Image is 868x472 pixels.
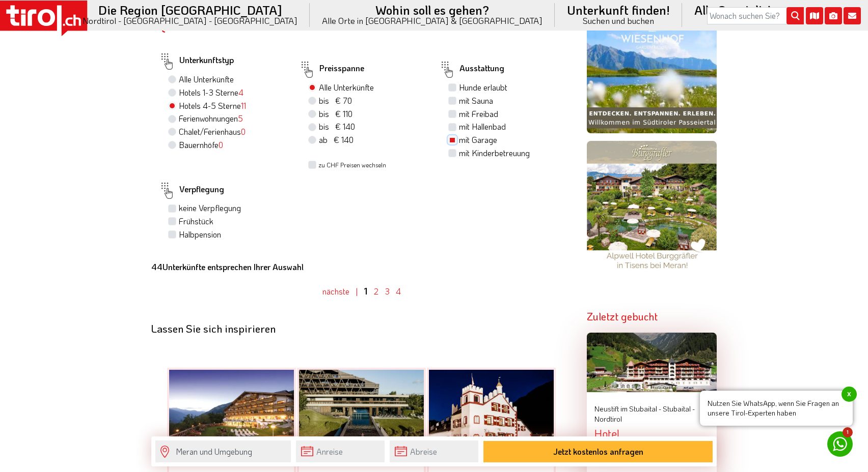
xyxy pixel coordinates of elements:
label: Ferienwohnungen [179,113,243,124]
span: bis € 110 [319,108,352,119]
label: Chalet/Ferienhaus [179,126,246,137]
span: 4 [238,87,243,98]
div: Lassen Sie sich inspirieren [151,322,572,334]
a: 1 [364,285,368,297]
label: Alle Unterkünfte [179,74,234,85]
label: Unterkunftstyp [159,50,234,73]
b: Unterkünfte entsprechen Ihrer Auswahl [151,261,304,272]
img: wiesenhof-sommer.jpg [587,4,717,133]
b: 44 [151,261,162,272]
input: Wo soll's hingehen? [155,440,291,462]
label: Verpflegung [159,179,224,202]
a: 1 Nutzen Sie WhatsApp, wenn Sie Fragen an unsere Tirol-Experten habenx [827,431,853,457]
span: ab € 140 [319,134,354,145]
label: Hunde erlaubt [459,82,507,93]
a: 3 [385,286,390,297]
span: 0 [241,126,246,137]
span: bis € 140 [319,121,355,132]
button: Jetzt kostenlos anfragen [483,441,713,462]
strong: Zuletzt gebucht [587,310,658,323]
input: Wonach suchen Sie? [707,7,804,24]
label: mit Garage [459,134,497,145]
label: mit Kinderbetreuung [459,147,530,159]
small: Alle Orte in [GEOGRAPHIC_DATA] & [GEOGRAPHIC_DATA] [322,16,542,25]
label: mit Freibad [459,108,498,120]
small: Suchen und buchen [567,16,670,25]
input: Anreise [296,440,385,462]
span: x [842,387,857,402]
span: 1 [843,427,853,437]
label: keine Verpflegung [179,202,241,214]
a: 2 [374,286,378,297]
label: Alle Unterkünfte [319,82,374,93]
span: Stubaital - [663,404,695,414]
label: zu CHF Preisen wechseln [318,161,386,169]
i: Kontakt [844,7,861,24]
label: mit Sauna [459,95,493,106]
label: Frühstück [179,216,213,227]
label: Preisspanne [299,58,364,81]
img: burggraefler.jpg [587,141,717,271]
label: Hotels 4-5 Sterne [179,100,246,111]
a: nächste | [322,286,358,297]
span: bis € 70 [319,95,352,106]
label: Hotels 1-3 Sterne [179,87,243,98]
label: mit Hallenbad [459,121,506,132]
span: Neustift im Stubaital - [594,404,661,414]
div: Hotel [GEOGRAPHIC_DATA] [594,428,709,452]
i: Fotogalerie [825,7,842,24]
label: Ausstattung [439,58,504,81]
a: 4 [396,286,401,297]
span: 5 [238,113,243,124]
input: Abreise [390,440,478,462]
span: Nutzen Sie WhatsApp, wenn Sie Fragen an unsere Tirol-Experten haben [700,391,853,426]
label: Bauernhöfe [179,139,223,151]
span: 0 [219,139,223,150]
span: 11 [241,100,246,111]
label: Halbpension [179,229,221,240]
a: Neustift im Stubaital - Stubaital - Nordtirol Hotel [GEOGRAPHIC_DATA] Hotel S [594,404,709,466]
i: Karte öffnen [806,7,823,24]
span: Nordtirol [594,414,622,424]
small: Nordtirol - [GEOGRAPHIC_DATA] - [GEOGRAPHIC_DATA] [83,16,297,25]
